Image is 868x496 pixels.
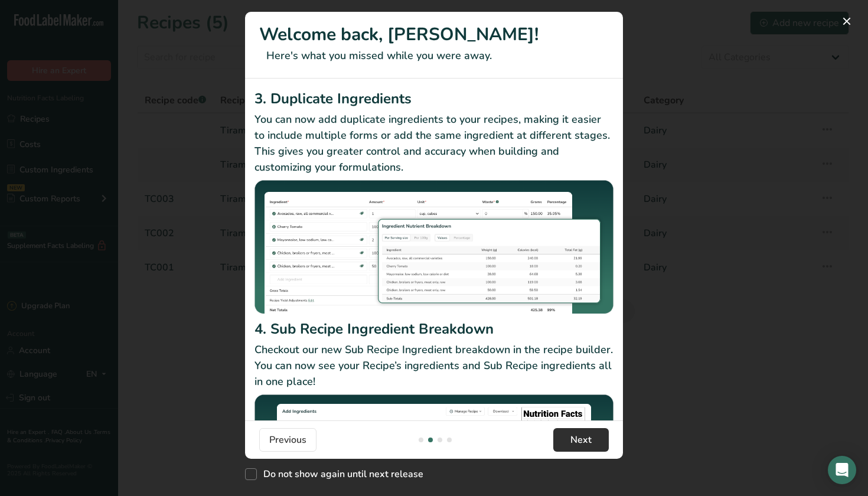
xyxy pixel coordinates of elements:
span: Previous [269,433,306,447]
span: Next [570,433,592,447]
img: Duplicate Ingredients [254,180,614,314]
button: Next [553,428,609,452]
p: Checkout our new Sub Recipe Ingredient breakdown in the recipe builder. You can now see your Reci... [254,342,614,390]
span: Do not show again until next release [257,468,423,480]
p: You can now add duplicate ingredients to your recipes, making it easier to include multiple forms... [254,112,614,175]
h2: 4. Sub Recipe Ingredient Breakdown [254,318,614,340]
h2: 3. Duplicate Ingredients [254,88,614,109]
div: Open Intercom Messenger [828,456,856,484]
p: Here's what you missed while you were away. [259,48,609,64]
button: Previous [259,428,316,452]
h1: Welcome back, [PERSON_NAME]! [259,21,609,48]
